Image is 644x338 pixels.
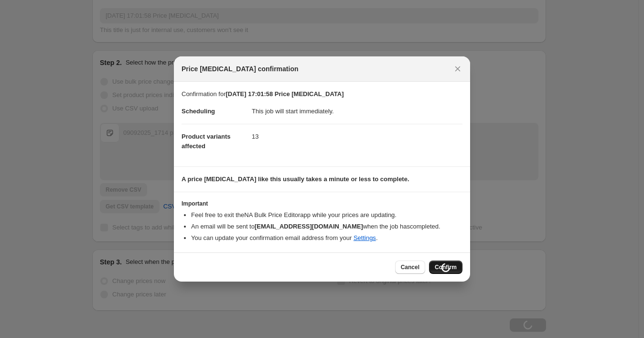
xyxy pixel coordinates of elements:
[182,89,462,99] p: Confirmation for
[191,210,462,220] li: Feel free to exit the NA Bulk Price Editor app while your prices are updating.
[182,200,462,207] h3: Important
[182,64,299,74] span: Price [MEDICAL_DATA] confirmation
[395,261,425,274] button: Cancel
[255,223,363,230] b: [EMAIL_ADDRESS][DOMAIN_NAME]
[354,234,376,241] a: Settings
[182,108,215,115] span: Scheduling
[451,62,464,76] button: Close
[191,222,462,231] li: An email will be sent to when the job has completed .
[225,90,343,98] b: [DATE] 17:01:58 Price [MEDICAL_DATA]
[252,99,462,124] dd: This job will start immediately.
[182,175,409,183] b: A price [MEDICAL_DATA] like this usually takes a minute or less to complete.
[191,233,462,243] li: You can update your confirmation email address from your .
[401,263,419,271] span: Cancel
[252,124,462,149] dd: 13
[182,133,231,150] span: Product variants affected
